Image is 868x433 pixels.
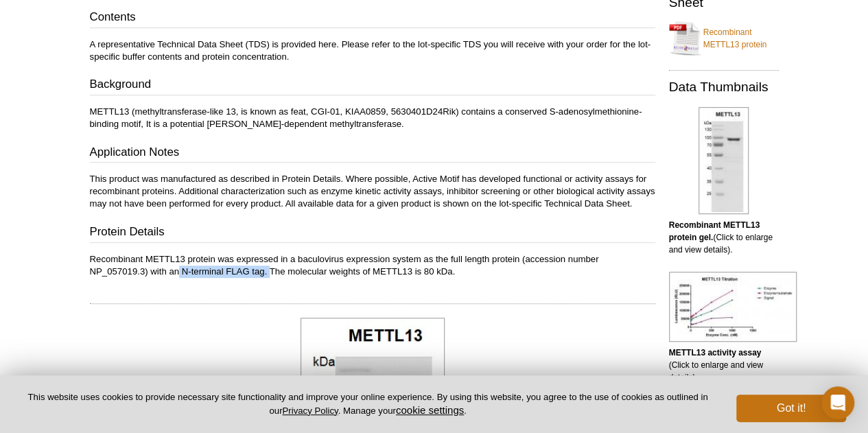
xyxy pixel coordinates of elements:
[90,173,655,210] p: This product was manufactured as described in Protein Details. Where possible, Active Motif has d...
[396,404,464,416] button: cookie settings
[90,144,655,163] h3: Application Notes
[736,395,846,422] button: Got it!
[90,9,655,28] h3: Contents
[669,219,779,256] p: (Click to enlarge and view details).
[669,18,779,59] a: Recombinant METTL13 protein
[669,348,762,358] b: METTL13 activity assay
[699,107,749,214] img: Recombinant METTL13 protein gel.
[669,347,779,384] p: (Click to enlarge and view details)
[669,81,779,93] h2: Data Thumbnails
[90,76,655,95] h3: Background
[90,38,655,63] p: A representative Technical Data Sheet (TDS) is provided here. Please refer to the lot-specific TD...
[90,253,655,278] p: Recombinant METTL13 protein was expressed in a baculovirus expression system as the full length p...
[90,224,655,243] h3: Protein Details
[282,406,338,416] a: Privacy Policy
[821,386,854,419] div: Open Intercom Messenger
[22,391,714,417] p: This website uses cookies to provide necessary site functionality and improve your online experie...
[669,272,797,342] img: METTL14 activity assay
[90,106,655,130] p: METTL13 (methyltransferase-like 13, is known as feat, CGI-01, KIAA0859, 5630401D24Rik) contains a...
[669,220,760,242] b: Recombinant METTL13 protein gel.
